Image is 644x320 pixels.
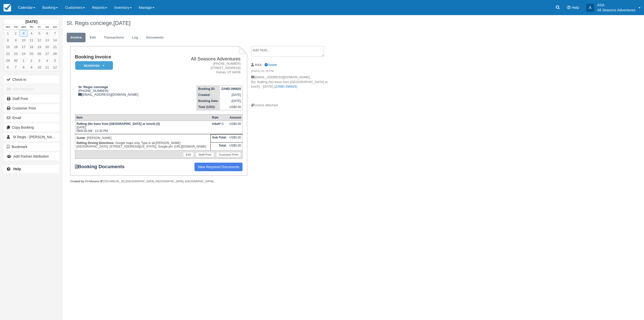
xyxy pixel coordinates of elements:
a: 12 [35,37,43,44]
h1: Booking Invoice [75,54,166,60]
a: 19 [35,44,43,50]
a: Help [4,165,59,173]
a: 6 [43,30,51,37]
a: 6 [4,64,12,71]
a: Staff Print [4,95,59,103]
a: 7 [51,30,59,37]
strong: Guide [76,136,85,140]
strong: Rafting (No trans from [GEOGRAPHIC_DATA] or lunch) (3) [76,122,160,126]
a: View Required Documents [194,163,243,171]
a: ZAMD-290825 [275,85,296,88]
h1: St. Regis conciege, [67,20,542,26]
div: A [586,4,594,12]
a: 23 [12,50,20,57]
p: [EMAIL_ADDRESS][DOMAIN_NAME], Re: Rafting (No trans from [GEOGRAPHIC_DATA] or lunch) - [DATE] ( ) [251,75,336,103]
div: ASA [TECHNICAL_ID] ([GEOGRAPHIC_DATA], [GEOGRAPHIC_DATA], [GEOGRAPHIC_DATA]) [70,180,247,183]
img: checkfront-main-nav-mini-logo.png [4,4,11,12]
a: 24 [20,50,27,57]
strong: Booking Documents [75,164,129,169]
a: 22 [4,50,12,57]
th: Mon [4,24,12,30]
a: 12 [51,64,59,71]
th: Rate [211,115,228,121]
a: 30 [12,57,20,64]
a: 21 [51,44,59,50]
th: Thu [27,24,35,30]
a: 8 [4,37,12,44]
td: US$0.00 [228,143,242,151]
button: Add Partner Attribution [4,152,59,160]
th: Amount [228,115,242,121]
button: Check-in [4,76,59,84]
a: 4 [43,57,51,64]
strong: ASA [255,63,262,67]
a: 2 [12,30,20,37]
span: Help [572,6,579,10]
a: Customer Print [4,104,59,112]
a: 7 [12,64,20,71]
a: 10 [35,64,43,71]
span: St Regis - [PERSON_NAME] [13,135,58,139]
a: Staff Print [196,152,214,157]
a: Delete [264,63,277,67]
a: Customer Print [216,152,241,157]
a: 28 [51,50,59,57]
th: Total (USD): [197,104,220,110]
th: Sun [51,24,59,30]
a: 29 [4,57,12,64]
a: 25 [27,50,35,57]
a: 1 [20,57,27,64]
th: Wed [20,24,27,30]
a: 3 [35,57,43,64]
a: 27 [43,50,51,57]
button: Bookmark [4,143,59,151]
a: Log [128,33,142,43]
a: 4 [27,30,35,37]
th: Item [75,115,211,121]
p: ASA [597,3,635,8]
strong: [DATE] [25,20,37,24]
div: [PHONE_NUMBER] [EMAIL_ADDRESS][DOMAIN_NAME] [75,85,166,96]
a: 8 [20,64,27,71]
a: Invoice [67,33,86,43]
h2: All Seasons Adventures [168,56,240,62]
div: US$0.00 [229,122,241,130]
a: 3 [20,30,27,37]
a: 1 [4,30,12,37]
em: [DATE] 01:16 PM [251,69,336,75]
address: [PHONE_NUMBER] [STREET_ADDRESS] Kamas, UT 84036 [168,62,240,75]
a: 2 [27,57,35,64]
a: 17 [20,44,27,50]
a: 15 [4,44,12,50]
em: Reserved [75,61,113,70]
p: All Seasons Adventures [597,8,635,13]
p: : [PERSON_NAME] [76,135,209,140]
th: Fri [35,24,43,30]
span: [DATE] [113,20,131,26]
a: Reserved [75,61,111,70]
td: [DATE] [220,98,242,104]
a: 20 [43,44,51,50]
th: Booking Date: [197,98,220,104]
div: Invoice attached [251,103,336,108]
th: Total: [211,143,228,151]
i: Help [567,6,571,9]
th: Created: [197,92,220,98]
a: 26 [35,50,43,57]
a: St Regis - [PERSON_NAME] [4,133,59,141]
button: Email [4,114,59,122]
a: 13 [43,37,51,44]
strong: Rafting Driving Directions [76,141,114,145]
th: Sub-Total: [211,134,228,143]
p: : Google maps only. Type in all-[PERSON_NAME][GEOGRAPHIC_DATA]: [STREET_ADDRESS][US_STATE]. Googl... [76,140,209,149]
a: Documents [142,33,168,43]
a: Edit [86,33,100,43]
a: 11 [27,37,35,44]
a: 18 [27,44,35,50]
a: 5 [51,57,59,64]
strong: Created by: [70,180,85,183]
td: US$0.00 [220,104,242,110]
a: Transactions [100,33,128,43]
th: Tue [12,24,20,30]
a: 16 [12,44,20,50]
